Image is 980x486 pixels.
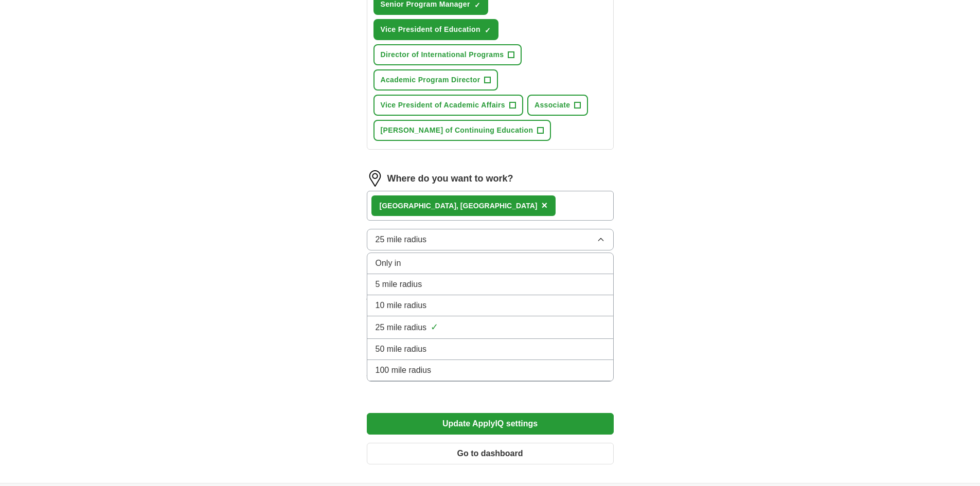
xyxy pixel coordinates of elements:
button: Go to dashboard [367,443,614,464]
button: Vice President of Education✓ [373,19,498,40]
span: Academic Program Director [381,75,480,85]
span: × [541,200,547,211]
button: 25 mile radius [367,229,614,250]
button: [PERSON_NAME] of Continuing Education [373,120,551,141]
label: Where do you want to work? [387,172,513,186]
span: Director of International Programs [381,49,504,60]
button: Director of International Programs [373,44,522,65]
button: × [541,198,547,213]
button: Associate [527,95,588,116]
span: 50 mile radius [376,343,427,355]
span: Vice President of Academic Affairs [381,100,505,111]
span: 25 mile radius [376,233,427,246]
span: [PERSON_NAME] of Continuing Education [381,125,533,136]
button: Update ApplyIQ settings [367,413,614,435]
span: 100 mile radius [376,364,432,376]
button: Academic Program Director [373,69,498,91]
span: ✓ [474,1,480,9]
img: location.png [367,170,383,187]
span: Only in [376,257,401,269]
button: Vice President of Academic Affairs [373,95,523,116]
span: Vice President of Education [381,24,480,35]
span: Associate [534,100,570,111]
div: [GEOGRAPHIC_DATA], [GEOGRAPHIC_DATA] [380,201,538,211]
span: 5 mile radius [376,278,422,291]
span: ✓ [431,320,438,334]
span: 10 mile radius [376,299,427,312]
span: ✓ [485,26,491,34]
span: 25 mile radius [376,321,427,334]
